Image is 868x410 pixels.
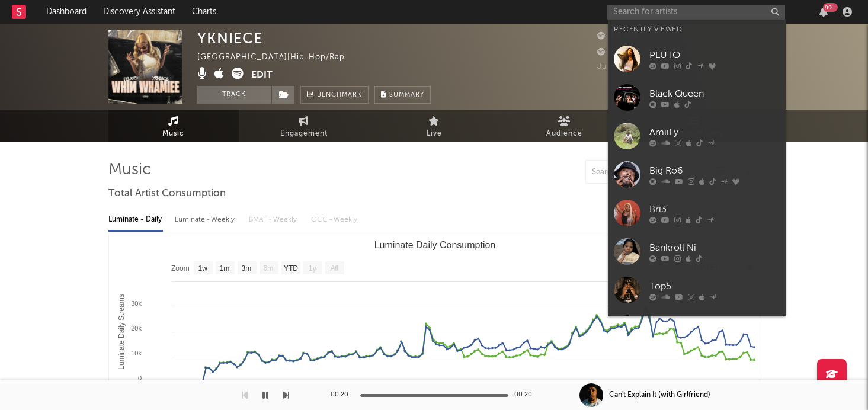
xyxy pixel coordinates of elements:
[499,110,630,142] a: Audience
[108,210,163,230] div: Luminate - Daily
[389,92,424,98] span: Summary
[108,187,226,201] span: Total Artist Consumption
[131,300,142,307] text: 30k
[514,388,538,402] div: 00:20
[608,78,786,117] a: Black Queen
[823,3,838,12] div: 99 +
[597,33,638,40] span: 82,254
[649,203,780,217] div: Bri3
[649,87,780,101] div: Black Queen
[608,309,786,348] a: 5an
[819,7,828,17] button: 99+
[309,264,316,273] text: 1y
[197,86,271,104] button: Track
[546,127,582,141] span: Audience
[608,40,786,78] a: PLUTO
[263,264,273,273] text: 6m
[607,5,785,20] input: Search for artists
[608,232,786,271] a: Bankroll Ni
[649,49,780,63] div: PLUTO
[175,210,237,230] div: Luminate - Weekly
[374,86,431,104] button: Summary
[171,264,190,273] text: Zoom
[608,117,786,155] a: AmiiFy
[649,280,780,294] div: Top5
[608,194,786,232] a: Bri3
[117,294,125,369] text: Luminate Daily Streams
[198,264,207,273] text: 1w
[283,264,297,273] text: YTD
[241,264,251,273] text: 3m
[608,155,786,194] a: Big Ro6
[597,49,723,56] span: 3,456,619 Monthly Listeners
[197,30,262,47] div: YKNIECE
[251,68,273,82] button: Edit
[317,88,362,102] span: Benchmark
[300,86,369,104] a: Benchmark
[614,23,780,37] div: Recently Viewed
[131,350,142,357] text: 10k
[280,127,328,141] span: Engagement
[609,390,710,401] div: Can't Explain It (with Girlfriend)
[597,63,668,71] span: Jump Score: 84.6
[197,50,358,65] div: [GEOGRAPHIC_DATA] | Hip-Hop/Rap
[219,264,229,273] text: 1m
[131,325,142,332] text: 20k
[108,110,239,142] a: Music
[374,240,495,250] text: Luminate Daily Consumption
[239,110,369,142] a: Engagement
[649,241,780,255] div: Bankroll Ni
[331,388,354,402] div: 00:20
[330,264,338,273] text: All
[162,127,184,141] span: Music
[649,164,780,178] div: Big Ro6
[608,271,786,309] a: Top5
[427,127,442,141] span: Live
[586,168,711,177] input: Search by song name or URL
[649,126,780,140] div: AmiiFy
[137,374,141,382] text: 0
[369,110,499,142] a: Live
